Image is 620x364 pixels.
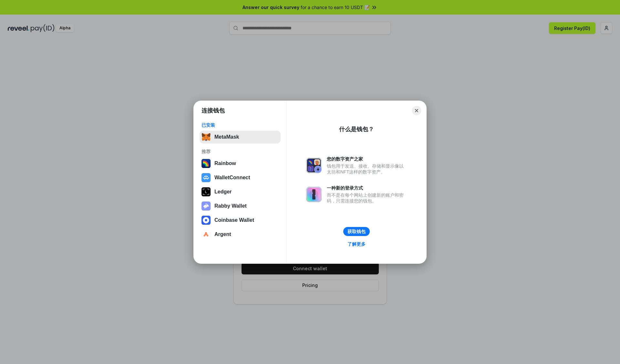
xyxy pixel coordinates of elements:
[201,159,211,168] img: svg+xml,%3Csvg%20width%3D%22120%22%20height%3D%22120%22%20viewBox%3D%220%200%20120%20120%22%20fil...
[327,156,407,162] div: 您的数字资产之家
[306,187,322,202] img: svg+xml,%3Csvg%20xmlns%3D%22http%3A%2F%2Fwww.w3.org%2F2000%2Fsvg%22%20fill%3D%22none%22%20viewBox...
[201,173,211,182] img: svg+xml,%3Csvg%20width%3D%2228%22%20height%3D%2228%22%20viewBox%3D%220%200%2028%2028%22%20fill%3D...
[327,185,407,191] div: 一种新的登录方式
[343,227,370,236] button: 获取钱包
[200,131,281,143] button: MetaMask
[201,230,211,239] img: svg+xml,%3Csvg%20width%3D%2228%22%20height%3D%2228%22%20viewBox%3D%220%200%2028%2028%22%20fill%3D...
[214,161,236,166] div: Rainbow
[201,149,279,154] div: 推荐
[339,125,374,133] div: 什么是钱包？
[201,187,211,196] img: svg+xml,%3Csvg%20xmlns%3D%22http%3A%2F%2Fwww.w3.org%2F2000%2Fsvg%22%20width%3D%2228%22%20height%3...
[347,229,366,234] div: 获取钱包
[200,214,281,227] button: Coinbase Wallet
[214,231,231,237] div: Argent
[200,185,281,198] button: Ledger
[214,203,247,209] div: Rabby Wallet
[327,192,407,204] div: 而不是在每个网站上创建新的账户和密码，只需连接您的钱包。
[412,106,421,115] button: Close
[201,107,225,114] h1: 连接钱包
[214,134,239,140] div: MetaMask
[347,241,366,247] div: 了解更多
[200,171,281,184] button: WalletConnect
[344,240,369,248] a: 了解更多
[200,157,281,170] button: Rainbow
[201,216,211,225] img: svg+xml,%3Csvg%20width%3D%2228%22%20height%3D%2228%22%20viewBox%3D%220%200%2028%2028%22%20fill%3D...
[214,217,254,223] div: Coinbase Wallet
[201,133,211,142] img: svg+xml,%3Csvg%20fill%3D%22none%22%20height%3D%2233%22%20viewBox%3D%220%200%2035%2033%22%20width%...
[214,175,250,181] div: WalletConnect
[200,200,281,212] button: Rabby Wallet
[214,189,232,195] div: Ledger
[201,122,279,128] div: 已安装
[201,202,211,211] img: svg+xml,%3Csvg%20xmlns%3D%22http%3A%2F%2Fwww.w3.org%2F2000%2Fsvg%22%20fill%3D%22none%22%20viewBox...
[327,163,407,175] div: 钱包用于发送、接收、存储和显示像以太坊和NFT这样的数字资产。
[200,228,281,241] button: Argent
[306,158,322,173] img: svg+xml,%3Csvg%20xmlns%3D%22http%3A%2F%2Fwww.w3.org%2F2000%2Fsvg%22%20fill%3D%22none%22%20viewBox...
